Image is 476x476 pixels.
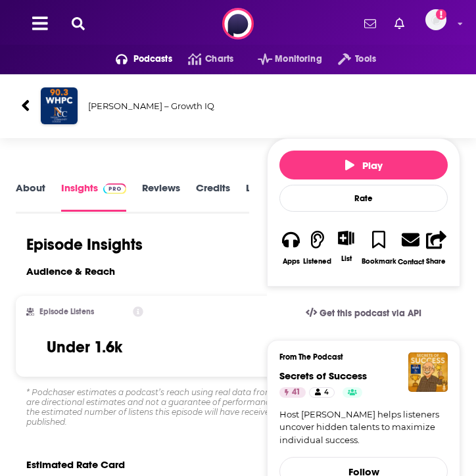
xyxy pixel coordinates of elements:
h3: From The Podcast [279,352,437,362]
h2: Episode Listens [39,307,94,316]
h3: [PERSON_NAME] – Growth IQ [88,101,455,111]
button: Bookmark [361,222,397,274]
span: Logged in as megcassidy [425,9,446,30]
a: Lists [246,182,266,212]
a: About [16,182,45,212]
button: open menu [100,49,172,70]
div: Listened [303,257,331,266]
div: Show More ButtonList [332,222,360,271]
span: Charts [205,50,233,68]
button: Share [425,222,448,274]
span: Get this podcast via API [320,308,421,319]
a: 41 [279,387,306,398]
img: Tiffani Bova – Growth IQ [41,87,78,124]
h3: Audience & Reach [26,265,115,277]
img: Podchaser Pro [103,183,126,194]
button: Play [279,151,448,179]
span: Play [345,159,383,172]
a: InsightsPodchaser Pro [61,182,126,212]
span: Podcasts [133,50,172,68]
a: Show notifications dropdown [389,12,410,35]
div: Share [426,257,446,266]
img: Secrets of Success [408,352,448,392]
div: Contact [398,257,424,266]
span: Monitoring [275,50,321,68]
button: Apps [279,222,302,274]
h3: Under 1.6k [47,337,122,357]
a: Contact [397,222,425,274]
a: Host [PERSON_NAME] helps listeners uncover hidden talents to maximize individual success. [279,408,448,447]
a: Show notifications dropdown [359,12,381,35]
div: Rate [279,185,448,212]
a: Reviews [142,182,180,212]
a: 4 [309,387,335,398]
svg: Add a profile image [436,9,446,20]
div: Apps [283,257,300,266]
div: List [341,254,352,263]
a: Logged in as megcassidy [425,9,454,38]
a: Secrets of Success [279,369,367,382]
div: * Podchaser estimates a podcast’s reach using real data from millions of devices. These metrics a... [16,387,429,427]
span: Estimated Rate Card [26,458,125,471]
span: Tools [355,50,376,68]
h1: Episode Insights [26,235,143,254]
div: Bookmark [362,257,396,266]
img: User Profile [425,9,446,30]
span: 4 [324,386,329,399]
span: 41 [292,386,300,399]
button: open menu [242,49,322,70]
button: Show More Button [333,231,360,245]
img: Podchaser - Follow, Share and Rate Podcasts [222,8,254,39]
a: Credits [196,182,230,212]
a: Charts [172,49,233,70]
button: Listened [302,222,332,274]
a: Get this podcast via API [295,297,432,329]
button: open menu [322,49,376,70]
